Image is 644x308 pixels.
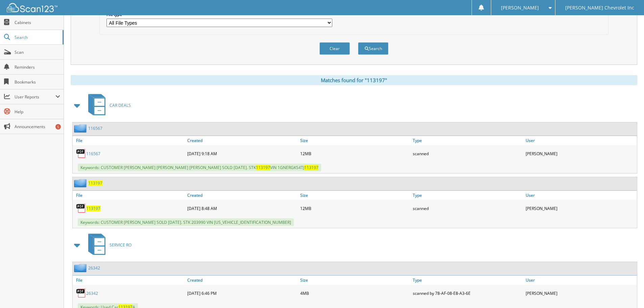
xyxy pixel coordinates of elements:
[501,6,539,10] span: [PERSON_NAME]
[78,164,321,171] span: Keywords: CUSTOMER [PERSON_NAME] [PERSON_NAME] [PERSON_NAME] SOLD [DATE]. STK VIN 1GNERGKS4TJ
[88,180,102,186] a: 113197
[88,265,100,271] a: 26342
[299,191,411,200] a: Size
[78,218,294,226] span: Keywords: CUSTOMER [PERSON_NAME] SOLD [DATE]. STK 203990 VIN [US_VEHICLE_IDENTIFICATION_NUMBER]
[15,34,59,40] span: Search
[610,276,644,308] iframe: Chat Widget
[15,109,60,115] span: Help
[186,276,299,285] a: Created
[299,202,411,215] div: 12MB
[15,79,60,85] span: Bookmarks
[74,124,88,133] img: folder2.png
[358,42,388,55] button: Search
[186,147,299,160] div: [DATE] 9:18 AM
[76,288,86,298] img: PDF.png
[524,202,637,215] div: [PERSON_NAME]
[71,75,637,85] div: Matches found for "113197"
[411,191,524,200] a: Type
[15,94,55,100] span: User Reports
[411,202,524,215] div: scanned
[411,136,524,145] a: Type
[524,136,637,145] a: User
[88,125,102,131] a: 116567
[304,165,318,170] span: 113197
[86,151,100,157] a: 116567
[319,42,350,55] button: Clear
[524,147,637,160] div: [PERSON_NAME]
[565,6,634,10] span: [PERSON_NAME] Chevrolet Inc
[299,147,411,160] div: 12MB
[299,276,411,285] a: Size
[411,286,524,300] div: scanned by 78-AF-08-E8-A3-6E
[84,92,131,119] a: CAR DEALS
[74,179,88,187] img: folder2.png
[186,136,299,145] a: Created
[15,64,60,70] span: Reminders
[299,286,411,300] div: 4MB
[186,202,299,215] div: [DATE] 8:48 AM
[86,206,100,211] a: 113197
[524,191,637,200] a: User
[110,102,131,108] span: CAR DEALS
[84,232,132,258] a: SERVICE RO
[55,124,61,129] div: 5
[15,20,60,25] span: Cabinets
[186,286,299,300] div: [DATE] 6:46 PM
[524,276,637,285] a: User
[76,203,86,213] img: PDF.png
[73,191,186,200] a: File
[74,264,88,272] img: folder2.png
[7,3,57,12] img: scan123-logo-white.svg
[299,136,411,145] a: Size
[15,124,60,129] span: Announcements
[73,136,186,145] a: File
[411,276,524,285] a: Type
[256,165,270,170] span: 113197
[186,191,299,200] a: Created
[524,286,637,300] div: [PERSON_NAME]
[15,49,60,55] span: Scan
[86,290,98,296] a: 26342
[411,147,524,160] div: scanned
[110,242,132,248] span: SERVICE RO
[76,148,86,159] img: PDF.png
[73,276,186,285] a: File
